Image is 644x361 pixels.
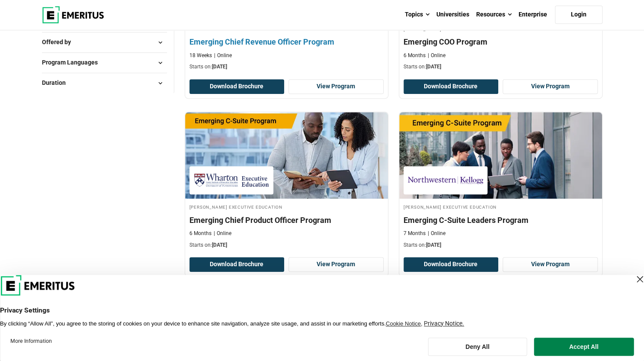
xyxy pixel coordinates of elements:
[212,64,227,70] span: [DATE]
[185,112,388,253] a: Product Design and Innovation Course by Wharton Executive Education - September 24, 2025 Wharton ...
[404,52,426,59] p: 6 Months
[42,77,167,90] button: Duration
[426,64,441,70] span: [DATE]
[428,52,445,59] p: Online
[212,242,227,248] span: [DATE]
[42,58,105,67] span: Program Languages
[214,52,232,59] p: Online
[399,112,602,199] img: Emerging C-Suite Leaders Program | Online Leadership Course
[408,171,483,190] img: Kellogg Executive Education
[428,230,445,237] p: Online
[288,79,384,94] a: View Program
[189,52,212,59] p: 18 Weeks
[503,257,598,272] a: View Program
[185,112,388,199] img: Emerging Chief Product Officer Program | Online Product Design and Innovation Course
[42,36,167,49] button: Offered by
[189,230,211,237] p: 6 Months
[404,36,598,47] h4: Emerging COO Program
[189,79,285,94] button: Download Brochure
[194,171,269,190] img: Wharton Executive Education
[189,203,384,210] h4: [PERSON_NAME] Executive Education
[404,215,598,226] h4: Emerging C-Suite Leaders Program
[404,230,426,237] p: 7 Months
[555,6,602,24] a: Login
[189,36,384,47] h4: Emerging Chief Revenue Officer Program
[189,215,384,226] h4: Emerging Chief Product Officer Program
[189,242,384,249] p: Starts on:
[214,230,231,237] p: Online
[404,79,499,94] button: Download Brochure
[404,203,598,210] h4: [PERSON_NAME] Executive Education
[399,112,602,253] a: Leadership Course by Kellogg Executive Education - September 25, 2025 Kellogg Executive Education...
[426,242,441,248] span: [DATE]
[404,63,598,71] p: Starts on:
[42,56,167,69] button: Program Languages
[189,257,285,272] button: Download Brochure
[404,242,598,249] p: Starts on:
[404,257,499,272] button: Download Brochure
[42,37,78,47] span: Offered by
[42,78,73,87] span: Duration
[288,257,384,272] a: View Program
[189,63,384,71] p: Starts on:
[503,79,598,94] a: View Program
